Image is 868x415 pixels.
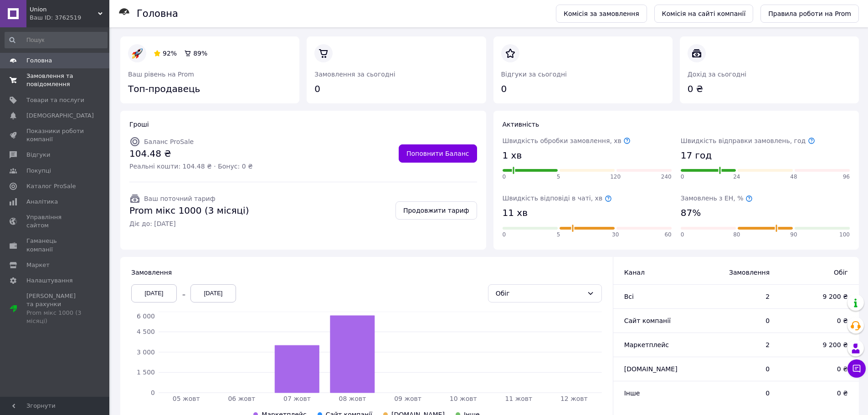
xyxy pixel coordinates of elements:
[26,213,84,230] span: Управління сайтом
[624,269,645,276] span: Канал
[681,173,684,181] span: 0
[503,137,631,144] span: Швидкість обробки замовлення, хв
[788,316,848,325] span: 0 ₴
[788,340,848,349] span: 9 200 ₴
[706,389,770,398] span: 0
[395,201,477,220] a: Продовжити тариф
[129,162,253,171] span: Реальні кошти: 104.48 ₴ · Бонус: 0 ₴
[30,5,98,14] span: Union
[137,8,178,19] h1: Головна
[706,316,770,325] span: 0
[706,292,770,301] span: 2
[144,138,194,145] span: Баланс ProSale
[129,219,249,228] span: Діє до: [DATE]
[26,96,84,104] span: Товари та послуги
[26,151,50,159] span: Відгуки
[131,269,172,276] span: Замовлення
[790,173,797,181] span: 48
[137,348,155,356] tspan: 3 000
[26,72,84,88] span: Замовлення та повідомлення
[163,50,177,57] span: 92%
[664,231,671,239] span: 60
[624,341,669,348] span: Маркетплейс
[624,317,671,324] span: Сайт компанії
[503,121,539,128] span: Активність
[681,195,753,202] span: Замовлень з ЕН, %
[339,395,366,402] tspan: 08 жовт
[706,340,770,349] span: 2
[399,144,477,163] a: Поповнити Баланс
[283,395,311,402] tspan: 07 жовт
[26,56,52,65] span: Головна
[624,365,678,373] span: [DOMAIN_NAME]
[560,395,588,402] tspan: 12 жовт
[228,395,255,402] tspan: 06 жовт
[193,50,207,57] span: 89%
[610,173,621,181] span: 120
[790,231,797,239] span: 90
[624,389,640,397] span: Інше
[129,121,149,128] span: Гроші
[733,173,740,181] span: 24
[503,173,506,181] span: 0
[503,206,528,220] span: 11 хв
[503,231,506,239] span: 0
[137,328,155,335] tspan: 4 500
[681,231,684,239] span: 0
[26,112,94,120] span: [DEMOGRAPHIC_DATA]
[733,231,740,239] span: 80
[144,195,216,202] span: Ваш поточний тариф
[30,14,109,22] div: Ваш ID: 3762519
[394,395,421,402] tspan: 09 жовт
[557,173,560,181] span: 5
[624,293,634,300] span: Всi
[190,284,236,302] div: [DATE]
[26,309,84,325] div: Prom мікс 1000 (3 місяці)
[26,237,84,253] span: Гаманець компанії
[26,127,84,143] span: Показники роботи компанії
[137,369,155,376] tspan: 1 500
[557,231,560,239] span: 5
[26,261,50,269] span: Маркет
[839,231,850,239] span: 100
[681,137,815,144] span: Швидкість відправки замовлень, год
[706,268,770,277] span: Замовлення
[496,288,583,298] div: Обіг
[26,167,51,175] span: Покупці
[706,364,770,374] span: 0
[129,147,253,160] span: 104.48 ₴
[26,198,58,206] span: Аналітика
[129,204,249,217] span: Prom мікс 1000 (3 місяці)
[681,149,712,162] span: 17 год
[788,292,848,301] span: 9 200 ₴
[654,5,754,23] a: Комісія на сайті компанії
[5,32,108,48] input: Пошук
[788,268,848,277] span: Обіг
[556,5,647,23] a: Комісія за замовлення
[661,173,672,181] span: 240
[847,359,866,378] button: Чат з покупцем
[131,284,177,302] div: [DATE]
[151,389,155,396] tspan: 0
[26,277,73,285] span: Налаштування
[26,292,84,325] span: [PERSON_NAME] та рахунки
[503,149,522,162] span: 1 хв
[505,395,532,402] tspan: 11 жовт
[788,389,848,398] span: 0 ₴
[26,182,76,190] span: Каталог ProSale
[503,195,612,202] span: Швидкість відповіді в чаті, хв
[612,231,619,239] span: 30
[137,313,155,320] tspan: 6 000
[843,173,850,181] span: 96
[681,206,701,220] span: 87%
[788,364,848,374] span: 0 ₴
[450,395,477,402] tspan: 10 жовт
[760,5,859,23] a: Правила роботи на Prom
[173,395,200,402] tspan: 05 жовт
